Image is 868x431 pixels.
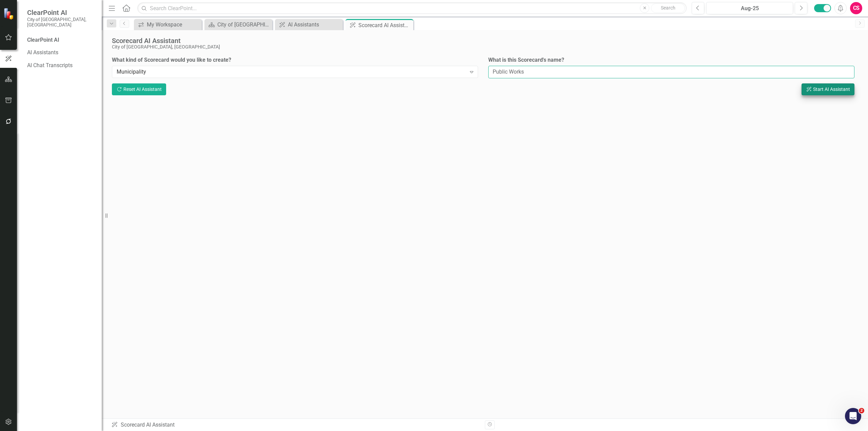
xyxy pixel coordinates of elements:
button: Aug-25 [706,2,793,14]
iframe: Intercom live chat [845,408,861,424]
button: CS [850,2,862,14]
button: Reset AI Assistant [112,83,166,95]
div: Municipality [117,68,466,76]
a: My Workspace [136,20,200,29]
div: ClearPoint AI [27,36,95,44]
button: Start AI Assistant [802,83,854,95]
a: City of [GEOGRAPHIC_DATA] [206,20,271,29]
div: Aug-25 [709,4,791,13]
a: AI Chat Transcripts [27,62,95,70]
input: Scorecard Name [488,66,854,78]
div: My Workspace [147,20,200,29]
input: Search ClearPoint... [137,2,687,14]
label: What kind of Scorecard would you like to create? [112,56,478,64]
a: AI Assistants [27,49,95,57]
div: AI Assistants [288,20,341,29]
span: ClearPoint AI [27,8,95,17]
span: 2 [859,408,864,413]
div: City of [GEOGRAPHIC_DATA] [217,20,271,29]
img: ClearPoint Strategy [3,7,16,20]
button: Search [651,3,685,13]
a: AI Assistants [277,20,341,29]
div: Scorecard AI Assistant [111,421,480,429]
div: City of [GEOGRAPHIC_DATA], [GEOGRAPHIC_DATA] [112,44,854,50]
span: Search [661,5,675,11]
label: What is this Scorecard's name? [488,56,854,64]
div: Scorecard AI Assistant [358,21,412,30]
small: City of [GEOGRAPHIC_DATA], [GEOGRAPHIC_DATA] [27,17,95,28]
div: Scorecard AI Assistant [112,37,854,44]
